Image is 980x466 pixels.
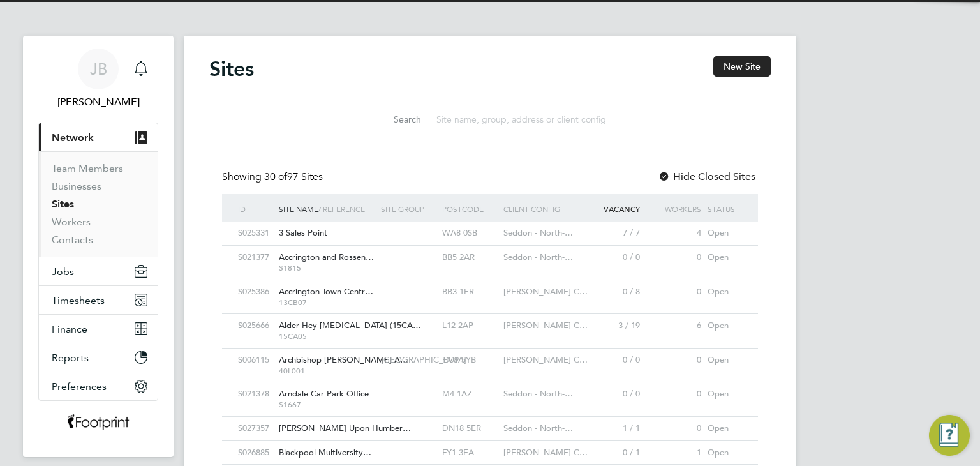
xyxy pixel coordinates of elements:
[582,417,643,440] div: 1 / 1
[52,216,91,228] a: Workers
[279,252,374,262] span: Accrington and Rossen…
[643,280,704,304] div: 0
[704,441,745,465] div: Open
[929,415,970,456] button: Engage Resource Center
[23,36,174,457] nav: Main navigation
[52,352,89,364] span: Reports
[52,180,101,192] a: Businesses
[643,417,704,440] div: 0
[39,372,158,400] button: Preferences
[582,280,643,304] div: 0 / 8
[235,349,276,372] div: S006115
[235,221,745,232] a: S0253313 Sales Point WA8 0SBSeddon - North-…7 / 74Open
[713,56,771,77] button: New Site
[582,222,643,245] div: 7 / 7
[276,194,378,223] div: Site Name
[90,61,107,77] span: JB
[235,313,745,324] a: S025666Alder Hey [MEDICAL_DATA] (15CA… 15CA05L12 2AP[PERSON_NAME] C…3 / 196Open
[235,245,745,256] a: S021377Accrington and Rossen… S1815BB5 2ARSeddon - North-…0 / 00Open
[500,194,582,223] div: Client Config
[279,263,375,273] span: S1815
[439,441,500,465] div: FY1 3EA
[52,234,93,246] a: Contacts
[235,314,276,338] div: S025666
[658,170,755,183] label: Hide Closed Sites
[582,349,643,372] div: 0 / 0
[235,194,276,223] div: ID
[235,246,276,269] div: S021377
[52,198,74,210] a: Sites
[439,246,500,269] div: BB5 2AR
[52,266,74,278] span: Jobs
[264,170,323,183] span: 97 Sites
[279,388,369,399] span: Arndale Car Park Office
[279,400,375,410] span: S1667
[222,170,325,184] div: Showing
[39,286,158,314] button: Timesheets
[52,294,105,306] span: Timesheets
[235,382,276,406] div: S021378
[381,354,466,365] span: [GEOGRAPHIC_DATA]
[279,227,327,238] span: 3 Sales Point
[704,246,745,269] div: Open
[378,194,439,223] div: Site Group
[643,382,704,406] div: 0
[704,314,745,338] div: Open
[279,366,375,376] span: 40L001
[503,423,573,433] span: Seddon - North-…
[39,257,158,285] button: Jobs
[643,441,704,465] div: 1
[503,354,588,365] span: [PERSON_NAME] C…
[39,123,158,151] button: Network
[439,194,500,223] div: Postcode
[279,447,371,458] span: Blackpool Multiversity…
[643,246,704,269] div: 0
[503,252,573,262] span: Seddon - North-…
[582,246,643,269] div: 0 / 0
[39,343,158,372] button: Reports
[704,280,745,304] div: Open
[430,107,616,132] input: Site name, group, address or client config
[264,170,287,183] span: 30 of
[39,315,158,343] button: Finance
[643,349,704,372] div: 0
[364,114,421,125] label: Search
[439,417,500,440] div: DN18 5ER
[704,194,745,223] div: Status
[209,56,254,82] h2: Sites
[439,349,500,372] div: HU9 5YB
[52,132,94,144] span: Network
[235,441,276,465] div: S026885
[503,320,588,331] span: [PERSON_NAME] C…
[235,280,745,290] a: S025386Accrington Town Centr… 13CB07BB3 1ER[PERSON_NAME] C…0 / 80Open
[38,94,158,110] span: Jack Berry
[704,382,745,406] div: Open
[604,204,640,214] span: Vacancy
[279,286,373,297] span: Accrington Town Centr…
[318,204,365,214] span: / Reference
[235,416,745,427] a: S027357[PERSON_NAME] Upon Humber… DN18 5ERSeddon - North-…1 / 10Open
[235,440,745,451] a: S026885Blackpool Multiversity… FY1 3EA[PERSON_NAME] C…0 / 11Open
[38,49,158,110] a: JB[PERSON_NAME]
[439,280,500,304] div: BB3 1ER
[704,222,745,245] div: Open
[279,320,421,331] span: Alder Hey [MEDICAL_DATA] (15CA…
[503,388,573,399] span: Seddon - North-…
[643,314,704,338] div: 6
[439,222,500,245] div: WA8 0SB
[279,297,375,308] span: 13CB07
[67,414,130,434] img: wearefootprint-logo-retina.png
[503,447,588,458] span: [PERSON_NAME] C…
[279,331,375,342] span: 15CA05
[503,227,573,238] span: Seddon - North-…
[235,348,745,359] a: S006115Archbishop [PERSON_NAME] A… 40L001[GEOGRAPHIC_DATA]HU9 5YB[PERSON_NAME] C…0 / 00Open
[439,382,500,406] div: M4 1AZ
[279,423,411,433] span: [PERSON_NAME] Upon Humber…
[439,314,500,338] div: L12 2AP
[582,314,643,338] div: 3 / 19
[704,417,745,440] div: Open
[39,151,158,257] div: Network
[704,349,745,372] div: Open
[52,323,87,335] span: Finance
[235,222,276,245] div: S025331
